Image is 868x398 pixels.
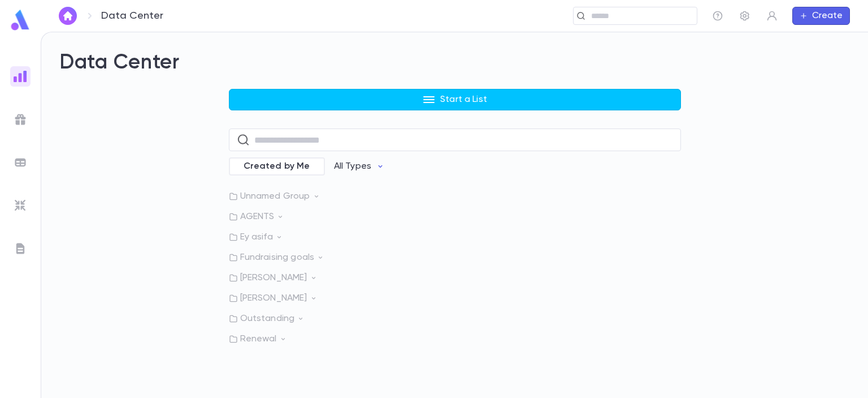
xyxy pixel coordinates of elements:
[14,156,27,169] img: batches_grey.339ca447c9d9533ef1741baa751efc33.svg
[334,161,371,172] p: All Types
[61,11,75,20] img: home_white.a664292cf8c1dea59945f0da9f25487c.svg
[325,156,394,177] button: All Types
[229,252,681,263] p: Fundraising goals
[14,113,27,126] img: campaigns_grey.99e729a5f7ee94e3726e6486bddda8f1.svg
[9,9,32,31] img: logo
[229,89,681,110] button: Start a List
[440,94,487,105] p: Start a List
[229,211,681,222] p: AGENTS
[229,272,681,284] p: [PERSON_NAME]
[229,313,681,324] p: Outstanding
[14,70,27,83] img: reports_gradient.dbe2566a39951672bc459a78b45e2f92.svg
[229,232,681,243] p: Ey asifa
[14,242,27,255] img: letters_grey.7941b92b52307dd3b8a917253454ce1c.svg
[59,50,850,75] h2: Data Center
[101,10,163,22] p: Data Center
[229,191,681,202] p: Unnamed Group
[229,157,325,176] div: Created by Me
[14,199,27,212] img: imports_grey.530a8a0e642e233f2baf0ef88e8c9fcb.svg
[229,293,681,304] p: [PERSON_NAME]
[792,7,850,25] button: Create
[229,333,681,345] p: Renewal
[237,161,317,172] span: Created by Me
